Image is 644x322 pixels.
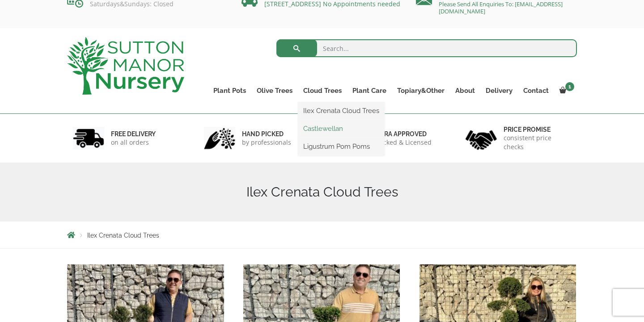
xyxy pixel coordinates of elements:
p: checked & Licensed [373,138,432,147]
img: 4.jpg [466,125,497,152]
a: 1 [554,84,577,97]
a: Contact [518,84,554,97]
span: Ilex Crenata Cloud Trees [87,232,159,239]
a: About [450,84,480,97]
span: 1 [565,82,574,91]
a: Plant Pots [208,84,251,97]
h6: Price promise [504,125,572,134]
a: Plant Care [347,84,392,97]
p: Saturdays&Sundays: Closed [67,0,228,8]
a: Ilex Crenata Cloud Trees [298,104,385,117]
p: by professionals [242,138,291,147]
h1: Ilex Crenata Cloud Trees [67,184,577,200]
nav: Breadcrumbs [67,231,577,238]
a: Delivery [480,84,518,97]
p: on all orders [111,138,156,147]
h6: Defra approved [373,130,432,138]
a: Topiary&Other [392,84,450,97]
p: consistent price checks [504,134,572,151]
img: 2.jpg [204,127,235,150]
h6: hand picked [242,130,291,138]
h6: FREE DELIVERY [111,130,156,138]
img: 1.jpg [73,127,104,150]
input: Search... [276,39,577,57]
a: Cloud Trees [298,84,347,97]
img: logo [67,37,184,95]
a: Olive Trees [251,84,298,97]
a: Ligustrum Pom Poms [298,140,385,153]
a: Castlewellan [298,122,385,135]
